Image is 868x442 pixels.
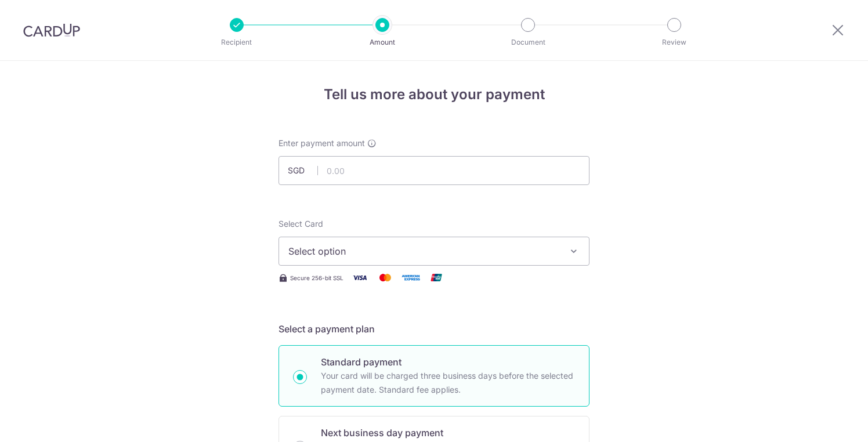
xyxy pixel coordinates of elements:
span: Enter payment amount [279,137,365,149]
p: Document [485,37,571,48]
input: 0.00 [279,156,589,185]
p: Review [631,37,717,48]
h4: Tell us more about your payment [279,84,589,105]
p: Amount [339,37,425,48]
h5: Select a payment plan [279,322,589,336]
span: Secure 256-bit SSL [290,273,343,282]
p: Recipient [194,37,280,48]
img: American Express [399,270,422,285]
span: Select option [288,244,559,258]
p: Your card will be charged three business days before the selected payment date. Standard fee appl... [321,369,575,397]
span: translation missing: en.payables.payment_networks.credit_card.summary.labels.select_card [279,219,323,229]
img: Union Pay [425,270,448,285]
button: Select option [279,237,589,266]
span: SGD [288,165,318,176]
img: CardUp [23,23,80,37]
p: Next business day payment [321,426,575,440]
img: Visa [348,270,371,285]
img: Mastercard [374,270,397,285]
p: Standard payment [321,355,575,369]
